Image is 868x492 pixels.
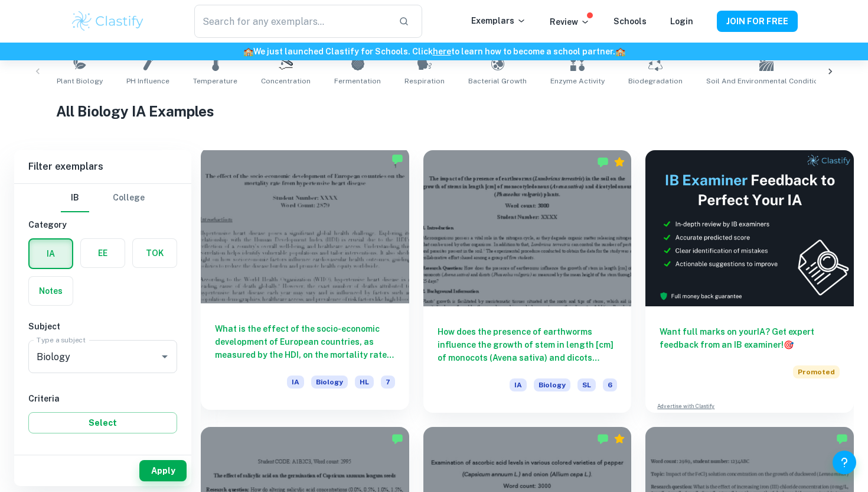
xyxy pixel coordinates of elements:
[30,239,72,268] button: IA
[81,239,125,267] button: EE
[56,101,812,122] h1: All Biology IA Examples
[287,376,304,389] span: IA
[534,378,570,391] span: Biology
[37,335,86,345] label: Type a subject
[645,150,854,413] a: Want full marks on yourIA? Get expert feedback from an IB examiner!PromotedAdvertise with Clastify
[614,17,647,26] a: Schools
[201,150,409,413] a: What is the effect of the socio-economic development of European countries, as measured by the HD...
[193,76,237,86] span: Temperature
[311,376,348,389] span: Biology
[404,76,445,86] span: Respiration
[468,76,527,86] span: Bacterial Growth
[113,184,145,212] button: College
[381,376,395,389] span: 7
[2,45,866,58] h6: We just launched Clastify for Schools. Click to learn how to become a school partner.
[836,433,848,445] img: Marked
[438,325,618,364] h6: How does the presence of earthworms influence the growth of stem in length [cm] of monocots (Aven...
[833,451,856,474] button: Help and Feedback
[597,156,609,168] img: Marked
[603,378,617,391] span: 6
[57,76,103,86] span: Plant Biology
[717,11,798,32] button: JOIN FOR FREE
[28,218,177,231] h6: Category
[28,412,177,433] button: Select
[61,184,145,212] div: Filter type choice
[577,378,596,391] span: SL
[784,340,794,349] span: 🎯
[139,460,187,481] button: Apply
[355,376,374,389] span: HL
[597,433,609,445] img: Marked
[28,448,177,461] h6: Grade
[243,47,253,56] span: 🏫
[471,14,526,27] p: Exemplars
[194,5,389,38] input: Search for any exemplars...
[670,17,693,26] a: Login
[126,76,169,86] span: pH Influence
[433,47,451,56] a: here
[628,76,683,86] span: Biodegradation
[215,322,395,361] h6: What is the effect of the socio-economic development of European countries, as measured by the HD...
[334,76,381,86] span: Fermentation
[29,277,73,305] button: Notes
[660,325,840,351] h6: Want full marks on your IA ? Get expert feedback from an IB examiner!
[391,433,403,445] img: Marked
[423,150,632,413] a: How does the presence of earthworms influence the growth of stem in length [cm] of monocots (Aven...
[70,9,145,33] img: Clastify logo
[615,47,625,56] span: 🏫
[156,348,173,365] button: Open
[550,15,590,28] p: Review
[645,150,854,306] img: Thumbnail
[28,392,177,405] h6: Criteria
[510,378,527,391] span: IA
[28,320,177,333] h6: Subject
[614,433,625,445] div: Premium
[793,365,840,378] span: Promoted
[391,153,403,165] img: Marked
[614,156,625,168] div: Premium
[261,76,311,86] span: Concentration
[550,76,605,86] span: Enzyme Activity
[657,402,714,410] a: Advertise with Clastify
[14,150,191,183] h6: Filter exemplars
[61,184,89,212] button: IB
[706,76,827,86] span: Soil and Environmental Conditions
[133,239,177,267] button: TOK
